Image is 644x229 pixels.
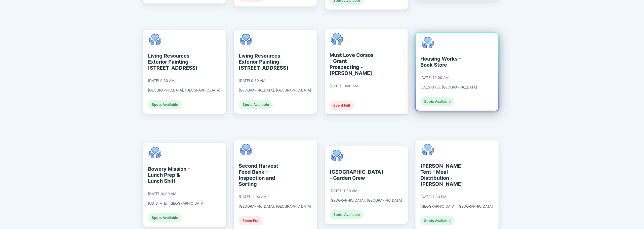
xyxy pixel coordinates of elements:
[420,163,466,187] div: [PERSON_NAME] Tent - Meal Distribution - [PERSON_NAME]
[148,53,194,71] div: Living Resources Exterior Painting - [STREET_ADDRESS]
[330,52,376,76] div: Must Love Corsos - Grant Prospecting - [PERSON_NAME]
[330,210,364,219] div: Spots Available
[239,195,266,199] div: [DATE] 11:00 AM
[148,192,176,196] div: [DATE] 10:00 AM
[239,204,311,209] div: [GEOGRAPHIC_DATA], [GEOGRAPHIC_DATA]
[420,195,446,199] div: [DATE] 1:30 PM
[420,75,449,80] div: [DATE] 10:00 AM
[148,78,174,83] div: [DATE] 9:30 AM
[239,163,285,187] div: Second Harvest Food Bank - Inspection and Sorting
[239,53,285,71] div: Living Resources Exterior Painting- [STREET_ADDRESS]
[330,84,358,88] div: [DATE] 10:00 AM
[420,216,454,225] div: Spots Available
[239,216,263,225] div: Event Full
[420,204,493,209] div: [GEOGRAPHIC_DATA], [GEOGRAPHIC_DATA]
[148,201,205,206] div: [US_STATE], [GEOGRAPHIC_DATA]
[420,56,466,68] div: Housing Works - Book Store
[239,88,311,93] div: [GEOGRAPHIC_DATA], [GEOGRAPHIC_DATA]
[330,198,402,203] div: [GEOGRAPHIC_DATA], [GEOGRAPHIC_DATA]
[239,100,273,109] div: Spots Available
[420,97,454,106] div: Spots Available
[330,101,354,110] div: Event Full
[239,78,265,83] div: [DATE] 9:30 AM
[330,169,376,181] div: [GEOGRAPHIC_DATA] - Garden Crew
[330,189,357,193] div: [DATE] 11:00 AM
[148,100,182,109] div: Spots Available
[148,166,194,184] div: Bowery Mission - Lunch Prep & Lunch Shift
[148,88,220,93] div: [GEOGRAPHIC_DATA], [GEOGRAPHIC_DATA]
[148,213,182,222] div: Spots Available
[420,85,477,89] div: [US_STATE], [GEOGRAPHIC_DATA]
